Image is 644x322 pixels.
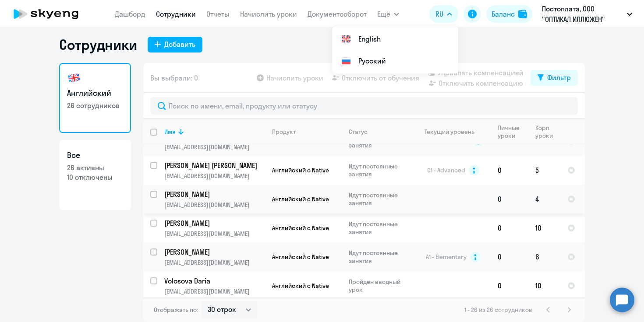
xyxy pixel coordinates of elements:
div: Продукт [272,128,296,136]
td: 5 [528,156,560,185]
p: Пройден вводный урок [349,278,409,294]
p: 10 отключены [67,172,123,182]
a: [PERSON_NAME] [164,189,265,199]
td: 10 [528,213,560,242]
td: 4 [528,185,560,213]
a: [PERSON_NAME] [164,218,265,228]
a: Английский26 сотрудников [59,63,131,133]
div: Имя [164,128,176,136]
button: Балансbalance [486,5,532,23]
a: Все26 активны10 отключены [59,140,131,210]
div: Статус [349,128,409,136]
img: balance [518,10,527,18]
p: 26 сотрудников [67,101,123,110]
div: Текущий уровень [425,128,474,136]
p: [PERSON_NAME] [PERSON_NAME] [164,161,263,170]
td: 0 [491,156,528,185]
p: Постоплата, ООО "ОПТИКАЛ ИЛЛЮЖЕН" [542,3,623,24]
span: A1 - Elementary [426,253,467,261]
td: 6 [528,242,560,271]
td: 0 [491,242,528,271]
h1: Сотрудники [59,36,137,53]
a: [PERSON_NAME] [PERSON_NAME] [164,161,265,170]
span: RU [435,9,443,19]
a: Сотрудники [156,10,196,18]
button: RU [429,5,458,23]
span: C1 - Advanced [427,166,465,174]
td: 0 [491,213,528,242]
a: Документооборот [308,10,367,18]
h3: Английский [67,87,123,99]
p: Идут постоянные занятия [349,220,409,236]
div: Имя [164,128,265,136]
p: [EMAIL_ADDRESS][DOMAIN_NAME] [164,172,265,180]
p: [EMAIL_ADDRESS][DOMAIN_NAME] [164,143,265,151]
img: english [67,71,81,85]
span: Английский с Native [272,195,329,203]
a: Дашборд [115,10,145,18]
span: Вы выбрали: 0 [150,73,198,83]
span: Английский с Native [272,224,329,232]
td: 10 [528,271,560,300]
ul: Ещё [332,26,458,73]
div: Фильтр [547,72,571,83]
a: Начислить уроки [240,10,297,18]
button: Добавить [148,37,202,52]
h3: Все [67,150,123,161]
div: Корп. уроки [535,124,560,140]
span: 1 - 26 из 26 сотрудников [464,306,532,314]
td: 0 [491,185,528,213]
p: [PERSON_NAME] [164,247,263,257]
p: 26 активны [67,163,123,172]
span: Английский с Native [272,253,329,261]
p: Идут постоянные занятия [349,162,409,178]
button: Постоплата, ООО "ОПТИКАЛ ИЛЛЮЖЕН" [538,3,637,24]
a: Отчеты [206,10,230,18]
span: Английский с Native [272,166,329,174]
button: Фильтр [531,70,578,86]
div: Текущий уровень [416,128,490,136]
p: Идут постоянные занятия [349,191,409,207]
div: Личные уроки [498,124,528,140]
input: Поиск по имени, email, продукту или статусу [150,97,578,115]
button: Ещё [377,5,399,23]
p: Volosova Daria [164,276,263,286]
a: [PERSON_NAME] [164,247,265,257]
a: Volosova Daria [164,276,265,286]
span: Ещё [377,9,390,19]
p: Идут постоянные занятия [349,249,409,265]
img: Русский [341,56,351,66]
img: English [341,34,351,44]
div: Личные уроки [498,124,522,140]
span: Отображать по: [154,306,198,314]
div: Корп. уроки [535,124,554,140]
div: Добавить [164,39,195,49]
p: [EMAIL_ADDRESS][DOMAIN_NAME] [164,201,265,209]
div: Баланс [492,9,515,19]
p: [EMAIL_ADDRESS][DOMAIN_NAME] [164,230,265,238]
td: 0 [491,271,528,300]
p: [PERSON_NAME] [164,189,263,199]
p: [EMAIL_ADDRESS][DOMAIN_NAME] [164,259,265,266]
p: [EMAIL_ADDRESS][DOMAIN_NAME] [164,287,265,295]
span: Английский с Native [272,282,329,290]
p: [PERSON_NAME] [164,218,263,228]
div: Продукт [272,128,341,136]
div: Статус [349,128,368,136]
